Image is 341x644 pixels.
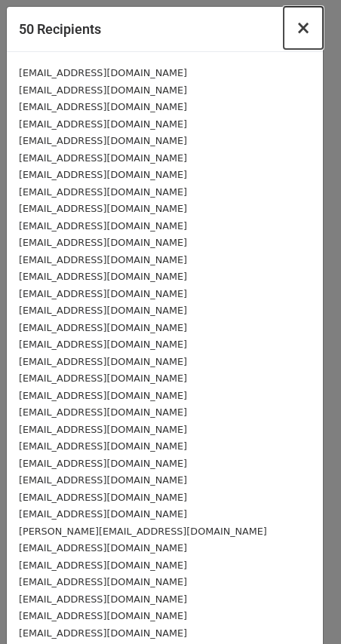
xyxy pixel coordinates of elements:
[19,305,187,316] small: [EMAIL_ADDRESS][DOMAIN_NAME]
[19,19,101,39] h5: 50 Recipients
[19,474,187,486] small: [EMAIL_ADDRESS][DOMAIN_NAME]
[19,440,187,452] small: [EMAIL_ADDRESS][DOMAIN_NAME]
[19,356,187,367] small: [EMAIL_ADDRESS][DOMAIN_NAME]
[284,7,323,49] button: Close
[266,572,341,644] iframe: Chat Widget
[19,271,187,282] small: [EMAIL_ADDRESS][DOMAIN_NAME]
[19,84,187,96] small: [EMAIL_ADDRESS][DOMAIN_NAME]
[19,610,187,621] small: [EMAIL_ADDRESS][DOMAIN_NAME]
[19,390,187,401] small: [EMAIL_ADDRESS][DOMAIN_NAME]
[19,203,187,214] small: [EMAIL_ADDRESS][DOMAIN_NAME]
[19,576,187,587] small: [EMAIL_ADDRESS][DOMAIN_NAME]
[19,101,187,112] small: [EMAIL_ADDRESS][DOMAIN_NAME]
[19,424,187,435] small: [EMAIL_ADDRESS][DOMAIN_NAME]
[19,152,187,164] small: [EMAIL_ADDRESS][DOMAIN_NAME]
[19,186,187,198] small: [EMAIL_ADDRESS][DOMAIN_NAME]
[19,288,187,299] small: [EMAIL_ADDRESS][DOMAIN_NAME]
[19,526,267,537] small: [PERSON_NAME][EMAIL_ADDRESS][DOMAIN_NAME]
[19,373,187,384] small: [EMAIL_ADDRESS][DOMAIN_NAME]
[19,322,187,333] small: [EMAIL_ADDRESS][DOMAIN_NAME]
[19,254,187,265] small: [EMAIL_ADDRESS][DOMAIN_NAME]
[19,118,187,130] small: [EMAIL_ADDRESS][DOMAIN_NAME]
[19,492,187,503] small: [EMAIL_ADDRESS][DOMAIN_NAME]
[19,406,187,418] small: [EMAIL_ADDRESS][DOMAIN_NAME]
[19,542,187,554] small: [EMAIL_ADDRESS][DOMAIN_NAME]
[19,67,187,78] small: [EMAIL_ADDRESS][DOMAIN_NAME]
[19,135,187,146] small: [EMAIL_ADDRESS][DOMAIN_NAME]
[296,17,311,38] span: ×
[19,458,187,469] small: [EMAIL_ADDRESS][DOMAIN_NAME]
[19,220,187,232] small: [EMAIL_ADDRESS][DOMAIN_NAME]
[19,627,187,639] small: [EMAIL_ADDRESS][DOMAIN_NAME]
[19,508,187,520] small: [EMAIL_ADDRESS][DOMAIN_NAME]
[19,339,187,350] small: [EMAIL_ADDRESS][DOMAIN_NAME]
[266,572,341,644] div: Widget συνομιλίας
[19,169,187,180] small: [EMAIL_ADDRESS][DOMAIN_NAME]
[19,593,187,605] small: [EMAIL_ADDRESS][DOMAIN_NAME]
[19,560,187,571] small: [EMAIL_ADDRESS][DOMAIN_NAME]
[19,237,187,248] small: [EMAIL_ADDRESS][DOMAIN_NAME]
